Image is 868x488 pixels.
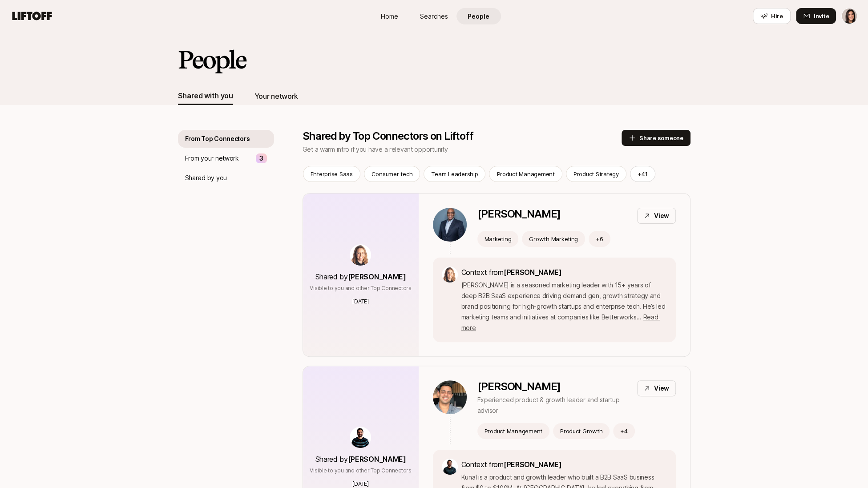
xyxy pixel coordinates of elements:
p: Visible to you and other Top Connectors [310,284,412,292]
span: People [468,12,489,21]
img: ACg8ocIkDTL3-aTJPCC6zF-UTLIXBF4K0l6XE8Bv4u6zd-KODelM=s160-c [350,427,371,448]
p: View [654,210,669,221]
p: Shared by Top Connectors on Liftoff [303,130,622,142]
a: Searches [412,8,456,24]
img: 5b4e8e9c_3b7b_4d72_a69f_7f4659b27c66.jpg [442,266,458,282]
button: +4 [613,423,635,439]
p: Team Leadership [431,169,478,178]
div: Your network [254,90,298,102]
p: Product Growth [560,427,602,436]
p: [DATE] [352,480,369,488]
a: People [456,8,501,24]
button: Hire [753,8,791,24]
p: [PERSON_NAME] [477,380,630,393]
button: Shared with you [178,87,233,105]
p: From your network [185,153,239,164]
img: 1cf5e339_9344_4c28_b1fe_dc3ceac21bee.jpg [433,380,467,414]
button: Share someone [622,130,690,146]
p: Experienced product & growth leader and startup advisor [477,395,630,416]
button: Invite [796,8,836,24]
p: Context from [461,459,667,470]
span: [PERSON_NAME] [348,272,406,281]
img: ACg8ocIkDTL3-aTJPCC6zF-UTLIXBF4K0l6XE8Bv4u6zd-KODelM=s160-c [442,459,458,475]
p: Get a warm intro if you have a relevant opportunity [303,144,622,155]
p: Context from [461,266,667,278]
div: Shared with you [178,90,233,101]
p: [PERSON_NAME] is a seasoned marketing leader with 15+ years of deep B2B SaaS experience driving d... [461,280,667,333]
span: [PERSON_NAME] [504,460,562,469]
p: [DATE] [352,298,369,306]
button: Eleanor Morgan [841,8,857,24]
button: +41 [630,166,655,182]
p: Shared by [315,453,406,465]
p: Shared by you [185,173,227,183]
p: Product Management [484,427,542,436]
p: Product Management [497,169,554,178]
span: Home [381,12,398,21]
img: 5b4e8e9c_3b7b_4d72_a69f_7f4659b27c66.jpg [350,244,371,266]
p: Product Strategy [573,169,619,178]
img: d4a00215_5f96_486f_9846_edc73dbf65d7.jpg [433,208,467,242]
button: Your network [254,87,298,105]
span: [PERSON_NAME] [504,268,562,277]
p: Shared by [315,271,406,282]
p: Enterprise Saas [311,169,353,178]
h2: People [178,46,246,73]
span: Invite [814,12,829,20]
p: Marketing [484,234,512,243]
span: Hire [771,12,783,20]
p: Consumer tech [371,169,413,178]
p: From Top Connectors [185,133,250,144]
img: Eleanor Morgan [842,8,857,24]
p: 3 [259,153,263,164]
span: [PERSON_NAME] [348,455,406,464]
p: Visible to you and other Top Connectors [310,467,412,475]
button: +6 [589,231,610,247]
p: [PERSON_NAME] [477,208,561,220]
p: View [654,383,669,394]
span: Searches [420,12,448,21]
p: Growth Marketing [529,234,578,243]
a: Home [367,8,412,24]
a: Shared by[PERSON_NAME]Visible to you and other Top Connectors[DATE][PERSON_NAME]ViewMarketingGrow... [303,193,690,357]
